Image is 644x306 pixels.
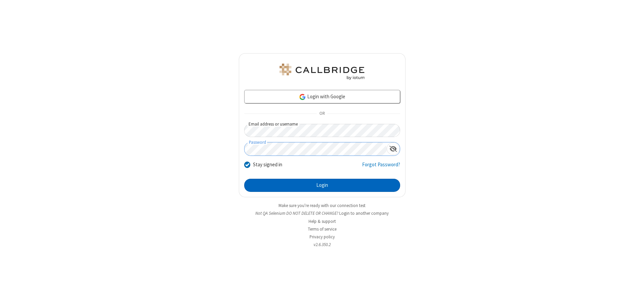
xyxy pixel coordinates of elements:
a: Help & support [309,218,336,224]
button: Login to another company [339,210,389,216]
img: QA Selenium DO NOT DELETE OR CHANGE [278,64,366,80]
a: Privacy policy [310,234,335,240]
li: v2.6.350.2 [239,241,406,248]
li: Not QA Selenium DO NOT DELETE OR CHANGE? [239,210,406,216]
a: Terms of service [308,226,336,232]
input: Password [245,142,387,156]
a: Login with Google [244,90,400,103]
div: Show password [387,142,400,155]
span: OR [317,109,327,118]
input: Email address or username [244,124,400,137]
a: Make sure you're ready with our connection test [279,203,365,208]
label: Stay signed in [253,161,282,169]
a: Forgot Password? [362,161,400,174]
button: Login [244,179,400,192]
img: google-icon.png [299,93,306,101]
